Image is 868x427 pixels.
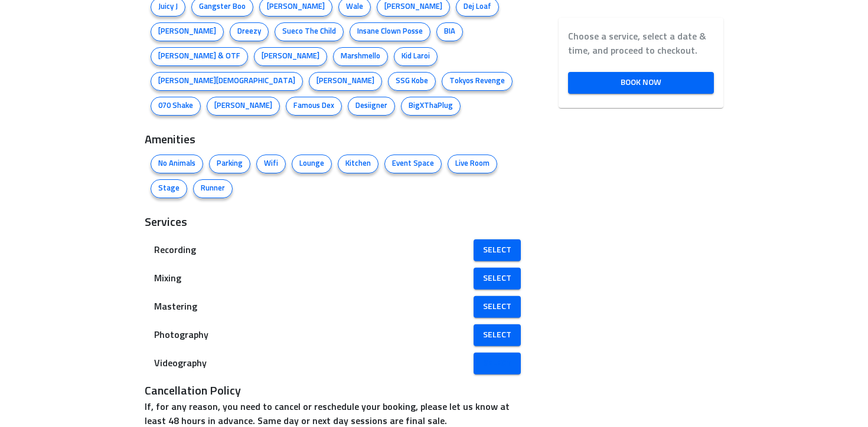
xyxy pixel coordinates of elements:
[448,158,497,170] span: Live Room
[474,324,521,346] a: Select
[151,51,247,63] span: [PERSON_NAME] & OTF
[154,271,502,285] span: Mixing
[145,131,530,149] h3: Amenities
[145,382,530,400] h3: Cancellation Policy
[483,356,511,371] span: Select
[348,100,394,112] span: Desiigner
[474,353,521,375] a: Select
[260,1,332,13] span: [PERSON_NAME]
[254,51,327,63] span: [PERSON_NAME]
[145,321,530,349] div: Photography
[151,1,185,13] span: Juicy J
[309,75,381,87] span: [PERSON_NAME]
[334,51,387,63] span: Marshmello
[151,183,187,195] span: Stage
[292,158,331,170] span: Lounge
[210,158,250,170] span: Parking
[230,26,268,38] span: Dreezy
[145,264,530,293] div: Mixing
[207,100,279,112] span: [PERSON_NAME]
[568,29,714,58] label: Choose a service, select a date & time, and proceed to checkout.
[151,26,223,38] span: [PERSON_NAME]
[339,1,370,13] span: Wale
[145,293,530,321] div: Mastering
[474,296,521,318] a: Select
[151,75,302,87] span: [PERSON_NAME][DEMOGRAPHIC_DATA]
[154,328,502,342] span: Photography
[437,26,462,38] span: BIA
[389,75,435,87] span: SSG Kobe
[483,328,511,343] span: Select
[456,1,498,13] span: Dej Loaf
[483,243,511,258] span: Select
[154,300,502,314] span: Mastering
[275,26,343,38] span: Sueco The Child
[145,213,530,231] h3: Services
[385,158,441,170] span: Event Space
[338,158,378,170] span: Kitchen
[257,158,285,170] span: Wifi
[442,75,512,87] span: Tokyos Revenge
[474,239,521,261] a: Select
[350,26,430,38] span: Insane Clown Posse
[151,158,203,170] span: No Animals
[483,271,511,286] span: Select
[286,100,341,112] span: Famous Dex
[402,100,460,112] span: BigXThaPlug
[154,356,502,370] span: Videography
[577,75,704,90] span: Book Now
[474,268,521,290] a: Select
[192,1,253,13] span: Gangster Boo
[568,72,714,94] a: Book Now
[145,349,530,377] div: Videography
[151,100,200,112] span: 070 Shake
[194,183,232,195] span: Runner
[394,51,437,63] span: Kid Laroi
[377,1,449,13] span: [PERSON_NAME]
[145,236,530,264] div: Recording
[483,300,511,314] span: Select
[154,243,502,257] span: Recording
